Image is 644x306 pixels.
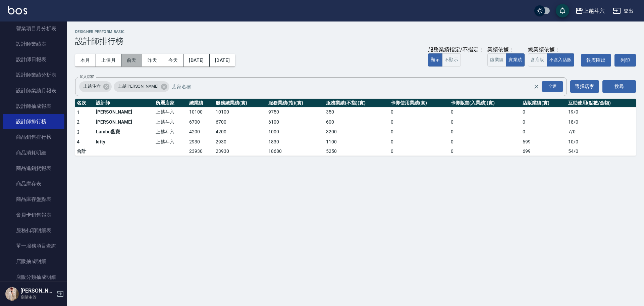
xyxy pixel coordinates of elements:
[528,53,547,67] button: 含店販
[3,145,64,161] a: 商品消耗明細
[540,80,565,93] button: Open
[567,127,636,137] td: 7 / 0
[154,99,187,107] th: 所屬店家
[75,30,636,34] h2: Designer Perform Basic
[3,36,64,52] a: 設計師業績表
[3,223,64,238] a: 服務扣項明細表
[3,254,64,269] a: 店販抽成明細
[154,127,187,137] td: 上越斗六
[573,4,607,18] button: 上越斗六
[449,127,521,137] td: 0
[75,37,636,46] h3: 設計師排行榜
[324,137,389,147] td: 1100
[187,117,214,127] td: 6700
[94,127,154,137] td: Lambo藍寶
[214,127,267,137] td: 4200
[428,46,484,53] div: 服務業績指定/不指定：
[267,117,324,127] td: 6100
[20,288,55,294] h5: [PERSON_NAME]
[567,107,636,117] td: 19 / 0
[567,137,636,147] td: 10 / 0
[154,117,187,127] td: 上越斗六
[3,269,64,285] a: 店販分類抽成明細
[3,21,64,36] a: 營業項目月分析表
[528,46,578,53] div: 總業績依據：
[142,54,163,67] button: 昨天
[187,127,214,137] td: 4200
[214,107,267,117] td: 10100
[521,147,567,156] td: 699
[521,99,567,107] th: 店販業績(實)
[79,81,112,92] div: 上越斗六
[487,46,525,53] div: 業績依據：
[428,53,442,67] button: 顯示
[389,127,449,137] td: 0
[521,137,567,147] td: 699
[8,6,27,14] img: Logo
[163,54,184,67] button: 今天
[187,147,214,156] td: 23930
[114,83,162,90] span: 上越[PERSON_NAME]
[114,81,169,92] div: 上越[PERSON_NAME]
[267,137,324,147] td: 1830
[389,99,449,107] th: 卡券使用業績(實)
[449,137,521,147] td: 0
[154,107,187,117] td: 上越斗六
[3,207,64,223] a: 會員卡銷售報表
[567,147,636,156] td: 54 / 0
[389,137,449,147] td: 0
[521,117,567,127] td: 0
[210,54,235,67] button: [DATE]
[3,238,64,254] a: 單一服務項目查詢
[96,54,121,67] button: 上個月
[449,147,521,156] td: 0
[20,294,55,300] p: 高階主管
[183,54,209,67] button: [DATE]
[389,117,449,127] td: 0
[214,117,267,127] td: 6700
[324,147,389,156] td: 5250
[214,99,267,107] th: 服務總業績(實)
[94,107,154,117] td: [PERSON_NAME]
[77,110,79,115] span: 1
[570,80,599,93] button: 選擇店家
[79,83,105,90] span: 上越斗六
[187,99,214,107] th: 總業績
[583,7,605,15] div: 上越斗六
[547,53,575,67] button: 不含入店販
[487,53,506,67] button: 虛業績
[324,127,389,137] td: 3200
[214,147,267,156] td: 23930
[75,147,94,156] td: 合計
[75,99,636,156] table: a dense table
[121,54,142,67] button: 前天
[3,129,64,145] a: 商品銷售排行榜
[3,98,64,114] a: 設計師抽成報表
[267,127,324,137] td: 1000
[556,4,569,17] button: save
[75,54,96,67] button: 本月
[542,81,563,92] div: 全選
[449,107,521,117] td: 0
[170,81,545,92] input: 店家名稱
[567,99,636,107] th: 互助使用(點數/金額)
[77,129,79,135] span: 3
[3,52,64,67] a: 設計師日報表
[154,137,187,147] td: 上越斗六
[77,139,79,144] span: 4
[506,53,525,67] button: 實業績
[3,161,64,176] a: 商品進銷貨報表
[532,82,541,91] button: Clear
[3,67,64,83] a: 設計師業績分析表
[77,119,79,125] span: 2
[581,54,611,67] button: 報表匯出
[389,147,449,156] td: 0
[614,54,636,67] button: 列印
[3,83,64,98] a: 設計師業績月報表
[267,107,324,117] td: 9750
[449,99,521,107] th: 卡券販賣(入業績)(實)
[5,287,19,301] img: Person
[324,99,389,107] th: 服務業績(不指)(實)
[324,107,389,117] td: 350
